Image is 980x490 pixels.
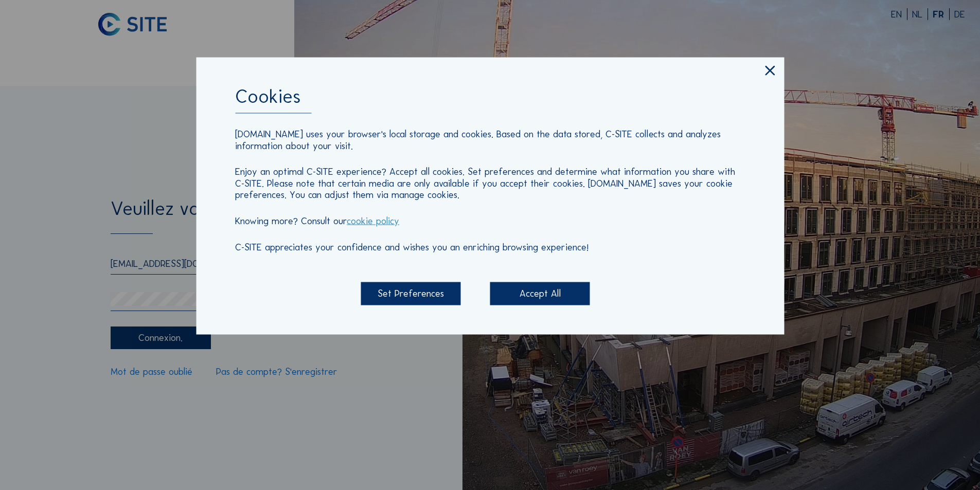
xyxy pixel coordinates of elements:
[235,166,745,201] p: Enjoy an optimal C-SITE experience? Accept all cookies. Set preferences and determine what inform...
[235,215,745,226] p: Knowing more? Consult our
[361,282,460,305] div: Set Preferences
[347,214,399,226] a: cookie policy
[490,282,590,305] div: Accept All
[235,241,745,252] p: C-SITE appreciates your confidence and wishes you an enriching browsing experience!
[235,129,745,152] p: [DOMAIN_NAME] uses your browser's local storage and cookies. Based on the data stored, C-SITE col...
[235,87,745,113] div: Cookies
